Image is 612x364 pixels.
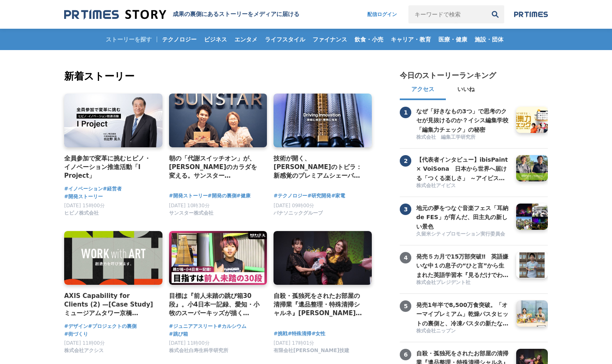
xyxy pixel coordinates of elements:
a: AXIS Capability for Clients (2) —[Case Study] ミュージアムタワー京橋 「WORK with ART」 [64,291,156,318]
a: 発売５カ月で15万部突破‼ 英語嫌いな中１の息子の“ひと言”から生まれた英語学習本『見るだけでわかる‼ 英語ピクト図鑑』異例ヒットの要因 [416,252,510,278]
a: 目標は『前人未踏の跳び箱30段』。小4日本一記録、愛知・小牧のスーパーキッズが描く[PERSON_NAME]とは？ [169,291,261,318]
span: 1 [400,107,411,118]
a: #健康 [236,192,250,200]
span: 6 [400,349,411,360]
span: 2 [400,155,411,167]
a: #カルシウム [218,323,246,330]
a: #開発ストーリー [64,193,103,201]
span: #家電 [331,192,345,200]
span: キャリア・教育 [387,36,434,43]
a: 医療・健康 [435,29,471,50]
img: 成果の裏側にあるストーリーをメディアに届ける [64,9,166,20]
span: 株式会社白寿生科学研究所 [169,347,228,354]
a: #跳び箱 [169,330,188,338]
span: テクノロジー [159,36,200,43]
span: ファイナンス [309,36,350,43]
span: 5 [400,300,411,312]
a: 朝の「代謝スイッチオン」が、[PERSON_NAME]のカラダを変える。サンスター「[GEOGRAPHIC_DATA]」から生まれた、新しい健康飲料の開発舞台裏 [169,154,261,181]
span: [DATE] 09時00分 [274,203,314,208]
span: ライフスタイル [262,36,308,43]
span: サンスター株式会社 [169,210,213,217]
a: ビジネス [201,29,230,50]
span: 4 [400,252,411,263]
a: #経営者 [103,185,122,193]
span: 株式会社アクシス [64,347,104,354]
span: [DATE] 11時00分 [64,340,105,346]
img: prtimes [514,11,548,18]
span: 飲食・小売 [351,36,387,43]
a: #ジュニアアスリート [169,323,218,330]
a: #開発ストーリー [169,192,208,200]
span: 有限会社[PERSON_NAME]技建 [274,347,349,354]
a: 配信ログイン [359,5,405,23]
a: 全員参加で変革に挑むヒビノ・イノベーション推進活動「I Project」 [64,154,156,181]
span: #女性 [311,330,325,338]
a: ファイナンス [309,29,350,50]
a: 飲食・小売 [351,29,387,50]
a: #研究開発 [307,192,331,200]
a: 久留米シティプロモーション実行委員会 [416,231,510,238]
a: #開発の裏側 [208,192,236,200]
a: 有限会社[PERSON_NAME]技建 [274,350,349,355]
a: #街づくり [64,330,88,338]
h3: 発売５カ月で15万部突破‼ 英語嫌いな中１の息子の“ひと言”から生まれた英語学習本『見るだけでわかる‼ 英語ピクト図鑑』異例ヒットの要因 [416,252,510,279]
span: 株式会社アイビス [416,182,456,189]
a: #イノベーション [64,185,103,193]
span: 医療・健康 [435,36,471,43]
a: キャリア・教育 [387,29,434,50]
span: 株式会社プレジデント社 [416,279,471,286]
a: 自殺・孤独死をされたお部屋の清掃業『遺品整理・特殊清掃シャルネ』[PERSON_NAME]がBeauty [GEOGRAPHIC_DATA][PERSON_NAME][GEOGRAPHIC_DA... [274,291,365,318]
h3: 【代表者インタビュー】ibisPaint × VoiSona 日本から世界へ届ける「つくる楽しさ」 ～アイビスがテクノスピーチと挑戦する、新しい創作文化の形成～ [416,155,510,183]
a: 株式会社アクシス [64,350,104,355]
a: サンスター株式会社 [169,212,213,218]
h2: 今日のストーリーランキング [400,71,496,80]
a: なぜ「好きなもの3つ」で思考のクセが見抜けるのか？イシス編集学校「編集力チェック」の秘密 [416,107,510,133]
span: #特殊清掃 [287,330,311,338]
a: ライフスタイル [262,29,308,50]
input: キーワードで検索 [408,5,486,23]
a: #プロジェクトの裏側 [88,323,137,330]
span: 施設・団体 [471,36,507,43]
span: 株式会社 編集工学研究所 [416,134,475,141]
span: 株式会社ニップン [416,327,456,334]
a: 株式会社ニップン [416,327,510,335]
button: 検索 [486,5,504,23]
span: 久留米シティプロモーション実行委員会 [416,231,505,238]
a: 地元の夢をつなぐ音楽フェス「耳納 de FES」が育んだ、田主丸の新しい景色 [416,204,510,230]
span: パナソニックグループ [274,210,323,217]
a: 【代表者インタビュー】ibisPaint × VoiSona 日本から世界へ届ける「つくる楽しさ」 ～アイビスがテクノスピーチと挑戦する、新しい創作文化の形成～ [416,155,510,181]
a: エンタメ [231,29,261,50]
a: #挑戦 [274,330,287,338]
span: #テクノロジー [274,192,307,200]
span: #デザイン [64,323,88,330]
a: 株式会社アイビス [416,182,510,190]
a: 株式会社 編集工学研究所 [416,134,510,142]
h3: 発売1年半で8,500万食突破。「オーマイプレミアム」乾燥パスタヒットの裏側と、冷凍パスタの新たな挑戦。徹底的な消費者起点で「おいしさ」を追求するニップンの歩み [416,300,510,328]
button: アクセス [400,80,446,100]
h3: なぜ「好きなもの3つ」で思考のクセが見抜けるのか？イシス編集学校「編集力チェック」の秘密 [416,107,510,134]
a: 施設・団体 [471,29,507,50]
a: 株式会社白寿生科学研究所 [169,350,228,355]
span: [DATE] 15時00分 [64,203,105,208]
span: ビジネス [201,36,230,43]
span: 3 [400,204,411,215]
span: [DATE] 10時30分 [169,203,210,208]
button: いいね [446,80,486,100]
